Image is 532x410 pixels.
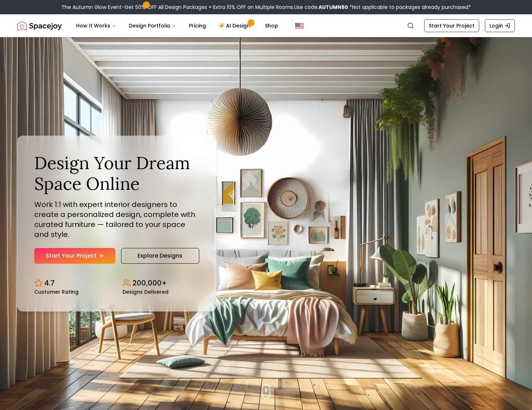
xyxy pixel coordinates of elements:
[121,248,199,264] a: Explore Designs
[123,19,182,33] button: Design Portfolio
[424,19,479,32] a: Start Your Project
[183,19,212,33] a: Pricing
[17,19,62,33] img: Spacejoy Logo
[34,248,115,264] a: Start Your Project
[70,19,122,33] button: How It Works
[61,4,471,11] div: The Autumn Glow Event-Get 50% OFF All Design Packages + Extra 10% OFF on Multiple Rooms.
[295,21,304,30] img: United States
[34,289,79,294] small: Customer Rating
[294,4,348,11] span: Use code:
[122,289,169,294] small: Designs Delivered
[318,4,348,11] b: AUTUMN50
[132,278,167,288] p: 200,000+
[17,14,515,37] nav: Global
[34,199,199,239] p: Work 1:1 with expert interior designers to create a personalized design, complete with curated fu...
[213,19,258,33] a: AI Design
[34,272,199,294] div: Design stats
[348,4,471,11] span: *Not applicable to packages already purchased*
[485,19,515,32] a: Login
[70,19,284,33] nav: Main
[17,19,62,33] a: Spacejoy
[44,278,55,288] p: 4.7
[34,153,199,194] h1: Design Your Dream Space Online
[259,19,284,33] a: Shop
